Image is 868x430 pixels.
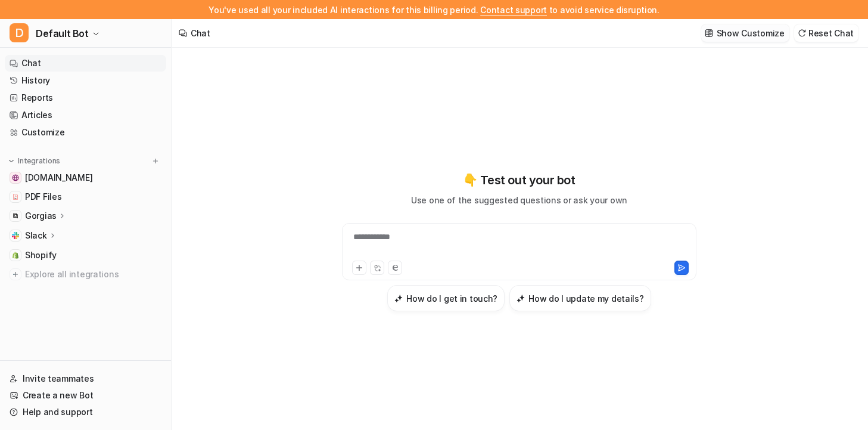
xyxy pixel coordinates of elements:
a: Customize [5,124,166,141]
p: 👇 Test out your bot [463,171,575,189]
a: help.years.com[DOMAIN_NAME] [5,169,166,186]
img: reset [798,29,806,38]
span: Shopify [25,249,57,261]
a: Create a new Bot [5,387,166,404]
a: Explore all integrations [5,266,166,283]
img: customize [705,29,713,38]
a: Chat [5,55,166,72]
img: Shopify [12,252,19,259]
button: Reset Chat [794,24,858,42]
span: [DOMAIN_NAME] [25,172,92,184]
a: Invite teammates [5,370,166,387]
button: How do I update my details?How do I update my details? [509,285,651,311]
p: Use one of the suggested questions or ask your own [411,194,627,206]
img: PDF Files [12,193,19,200]
button: Show Customize [701,24,789,42]
span: Explore all integrations [25,265,161,284]
a: ShopifyShopify [5,247,166,264]
span: D [10,23,29,42]
a: Reports [5,89,166,106]
span: Contact support [480,5,547,15]
p: Slack [25,230,47,242]
span: Default Bot [36,25,89,42]
img: How do I update my details? [517,294,525,303]
img: Gorgias [12,212,19,219]
h3: How do I update my details? [528,292,643,305]
button: How do I get in touch?How do I get in touch? [387,285,505,311]
img: explore all integrations [10,268,21,280]
img: expand menu [7,157,15,165]
h3: How do I get in touch? [406,292,497,305]
p: Show Customize [717,27,785,39]
div: Chat [191,27,210,39]
img: menu_add.svg [151,157,160,165]
a: PDF FilesPDF Files [5,188,166,205]
a: Help and support [5,404,166,420]
img: How do I get in touch? [394,294,403,303]
button: Integrations [5,155,64,167]
img: help.years.com [12,174,19,181]
span: PDF Files [25,191,61,203]
a: Articles [5,107,166,123]
img: Slack [12,232,19,239]
p: Integrations [18,156,60,166]
p: Gorgias [25,210,57,222]
a: History [5,72,166,89]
